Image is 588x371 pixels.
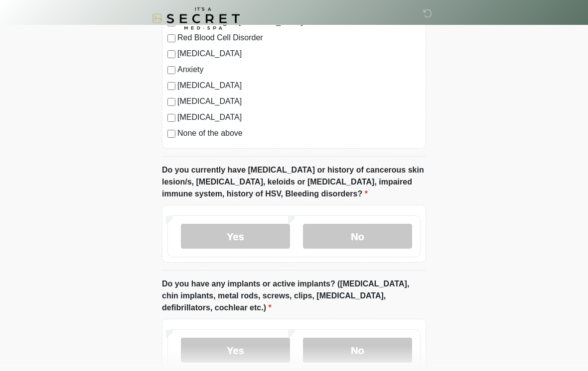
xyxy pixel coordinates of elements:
input: [MEDICAL_DATA] [167,51,175,59]
input: Anxiety [167,67,175,75]
label: Do you have any implants or active implants? ([MEDICAL_DATA], chin implants, metal rods, screws, ... [162,278,426,314]
input: [MEDICAL_DATA] [167,83,175,91]
label: [MEDICAL_DATA] [177,48,421,60]
label: None of the above [177,128,421,140]
input: Red Blood Cell Disorder [167,35,175,43]
label: No [303,338,412,363]
label: Red Blood Cell Disorder [177,32,421,44]
label: Yes [181,338,290,363]
label: Do you currently have [MEDICAL_DATA] or history of cancerous skin lesion/s, [MEDICAL_DATA], keloi... [162,165,426,200]
label: Anxiety [177,64,421,76]
label: No [303,224,412,249]
label: [MEDICAL_DATA] [177,80,421,92]
label: [MEDICAL_DATA] [177,112,421,124]
label: Yes [181,224,290,249]
input: [MEDICAL_DATA] [167,98,175,106]
input: [MEDICAL_DATA] [167,114,175,122]
img: It's A Secret Med Spa Logo [152,7,240,30]
label: [MEDICAL_DATA] [177,96,421,108]
input: None of the above [167,130,175,138]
